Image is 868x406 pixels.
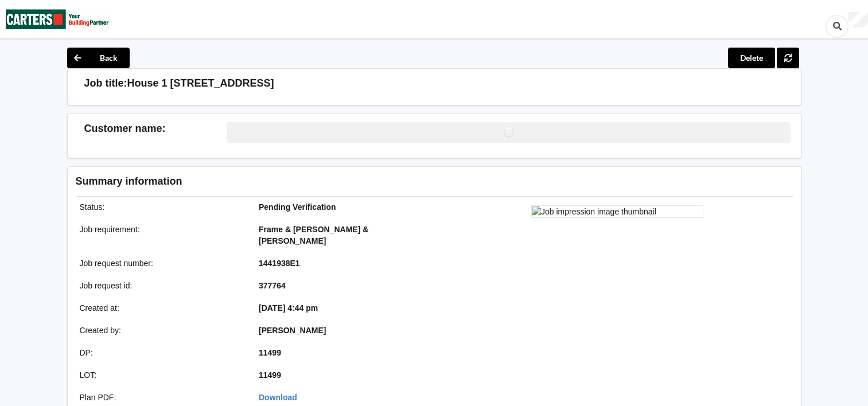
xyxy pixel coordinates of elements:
div: User Profile [848,12,868,28]
a: Download [259,393,297,402]
button: Delete [728,48,775,68]
div: Created by : [72,325,251,336]
h3: Summary information [76,175,610,188]
h3: House 1 [STREET_ADDRESS] [127,77,274,90]
div: DP : [72,347,251,358]
div: Created at : [72,302,251,314]
div: Status : [72,201,251,213]
div: Job requirement : [72,224,251,247]
img: Carters [6,1,109,38]
b: Pending Verification [259,202,336,212]
div: Job request id : [72,280,251,291]
div: Plan PDF : [72,392,251,403]
h3: Job title: [84,77,127,90]
b: Frame & [PERSON_NAME] & [PERSON_NAME] [259,225,368,245]
b: 377764 [259,281,286,290]
b: [PERSON_NAME] [259,326,326,335]
h3: Customer name : [84,122,227,135]
b: 11499 [259,370,281,380]
button: Back [67,48,130,68]
b: 1441938E1 [259,259,300,268]
b: 11499 [259,348,281,357]
div: Job request number : [72,257,251,269]
b: [DATE] 4:44 pm [259,303,318,313]
img: Job impression image thumbnail [531,205,703,218]
div: LOT : [72,369,251,381]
